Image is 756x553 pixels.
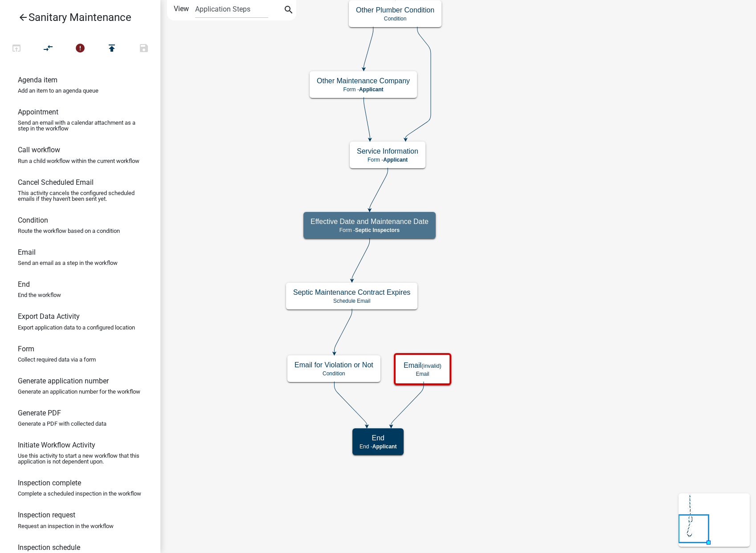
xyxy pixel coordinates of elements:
[18,345,34,353] h6: Form
[18,12,29,24] i: arrow_back
[18,409,61,417] h6: Generate PDF
[18,377,109,385] h6: Generate application number
[293,298,410,304] p: Schedule Email
[357,157,418,163] p: Form -
[294,370,373,377] p: Condition
[18,108,58,116] h6: Appointment
[18,146,60,154] h6: Call workflow
[356,6,434,14] h5: Other Plumber Condition
[311,227,429,233] p: Form -
[106,43,117,55] i: publish
[18,389,140,394] p: Generate an application number for the workflow
[404,371,441,377] p: Email
[404,361,441,370] h5: Email
[18,453,143,464] p: Use this activity to start a new workflow that this application is not dependent upon.
[64,39,96,58] button: 2 problems in this workflow
[11,43,22,55] i: open_in_browser
[283,4,294,17] i: search
[75,43,86,55] i: error
[18,260,118,266] p: Send an email as a step in the workflow
[18,120,143,131] p: Send an email with a calendar attachment as a step in the workflow
[18,523,114,529] p: Request an inspection in the workflow
[43,43,54,55] i: compare_arrows
[18,292,61,298] p: End the workflow
[32,39,64,58] button: Auto Layout
[18,543,80,552] h6: Inspection schedule
[18,479,81,487] h6: Inspection complete
[96,39,128,58] button: Publish
[18,357,96,362] p: Collect required data via a form
[18,312,80,321] h6: Export Data Activity
[18,511,75,519] h6: Inspection request
[139,43,149,55] i: save
[18,158,139,164] p: Run a child workflow within the current workflow
[357,147,418,155] h5: Service Information
[18,88,98,94] p: Add an item to an agenda queue
[360,434,396,442] h5: End
[355,227,400,233] span: Septic Inspectors
[383,157,408,163] span: Applicant
[311,217,429,226] h5: Effective Date and Maintenance Date
[18,325,135,330] p: Export application data to a configured location
[18,216,48,224] h6: Condition
[294,361,373,369] h5: Email for Violation or Not
[317,86,410,93] p: Form -
[18,491,141,496] p: Complete a scheduled inspection in the workflow
[282,4,296,18] button: search
[0,39,33,58] button: Test Workflow
[356,16,434,22] p: Condition
[18,421,106,427] p: Generate a PDF with collected data
[18,280,30,289] h6: End
[359,86,384,93] span: Applicant
[18,228,120,234] p: Route the workflow based on a condition
[360,443,396,450] p: End -
[7,7,146,28] a: Sanitary Maintenance
[372,443,397,450] span: Applicant
[0,39,160,61] div: Workflow actions
[293,288,410,297] h5: Septic Maintenance Contract Expires
[18,76,57,84] h6: Agenda item
[421,362,441,369] small: (invalid)
[18,441,95,449] h6: Initiate Workflow Activity
[18,178,94,187] h6: Cancel Scheduled Email
[317,77,410,85] h5: Other Maintenance Company
[128,39,160,58] button: Save
[18,190,143,202] p: This activity cancels the configured scheduled emails if they haven't been sent yet.
[18,248,36,256] h6: Email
